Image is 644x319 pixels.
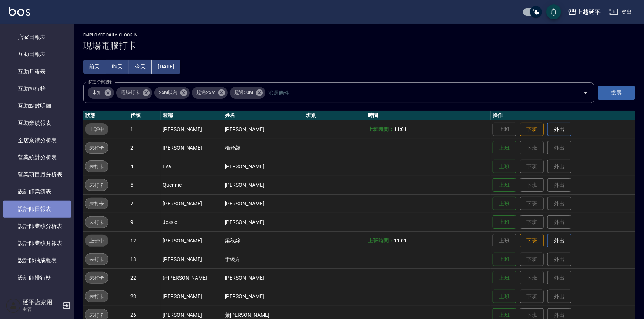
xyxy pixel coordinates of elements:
p: 主管 [23,306,61,313]
button: 上班 [493,197,516,211]
td: 9 [128,213,161,231]
button: 上班 [493,253,516,266]
button: 搜尋 [598,86,635,100]
button: 上班 [493,160,516,173]
td: [PERSON_NAME] [161,231,223,250]
span: 超過50M [230,89,258,96]
label: 篩選打卡記錄 [88,79,112,85]
span: 未打卡 [85,255,108,263]
td: 4 [128,157,161,176]
td: 7 [128,194,161,213]
td: 12 [128,231,161,250]
a: 設計師業績分析表 [3,218,71,235]
a: 店家日報表 [3,29,71,46]
button: 上越延平 [565,4,604,20]
span: 上班中 [85,126,108,133]
span: 未打卡 [85,274,108,282]
td: 1 [128,120,161,139]
td: Quennie [161,176,223,194]
h2: Employee Daily Clock In [83,33,635,38]
button: 登出 [607,5,635,19]
button: save [546,4,561,19]
button: 前天 [83,60,106,74]
span: 25M以內 [154,89,182,96]
th: 暱稱 [161,111,223,120]
div: 超過25M [192,87,228,99]
td: Jessic [161,213,223,231]
td: 22 [128,268,161,287]
button: Open [580,87,592,99]
span: 未打卡 [85,218,108,226]
h5: 延平店家用 [23,299,61,306]
button: 上班 [493,215,516,229]
td: 13 [128,250,161,268]
a: 設計師日報表 [3,201,71,218]
div: 25M以內 [154,87,190,99]
img: Person [6,298,21,313]
th: 姓名 [223,111,304,120]
button: 上班 [493,271,516,285]
img: Logo [9,7,30,16]
a: 互助排行榜 [3,80,71,97]
button: 外出 [547,123,571,136]
td: 23 [128,287,161,306]
a: 設計師業績月報表 [3,235,71,252]
a: 設計師業績表 [3,183,71,200]
span: 未打卡 [85,144,108,152]
td: [PERSON_NAME] [161,194,223,213]
th: 狀態 [83,111,128,120]
input: 篩選條件 [267,86,570,99]
button: [DATE] [152,60,180,74]
td: [PERSON_NAME] [223,157,304,176]
div: 未知 [88,87,114,99]
td: [PERSON_NAME] [161,250,223,268]
td: [PERSON_NAME] [161,139,223,157]
td: [PERSON_NAME] [161,120,223,139]
td: [PERSON_NAME] [161,287,223,306]
td: 紝[PERSON_NAME] [161,268,223,287]
button: 外出 [547,234,571,248]
span: 未知 [88,89,106,96]
th: 操作 [491,111,635,120]
span: 超過25M [192,89,220,96]
span: 電腦打卡 [116,89,144,96]
button: 下班 [520,123,544,136]
a: 商品銷售排行榜 [3,286,71,303]
span: 未打卡 [85,181,108,189]
button: 今天 [129,60,152,74]
button: 下班 [520,234,544,248]
a: 設計師抽成報表 [3,252,71,269]
a: 互助業績報表 [3,114,71,131]
a: 互助點數明細 [3,97,71,114]
td: [PERSON_NAME] [223,213,304,231]
span: 未打卡 [85,200,108,208]
a: 營業統計分析表 [3,149,71,166]
a: 互助日報表 [3,46,71,63]
div: 電腦打卡 [116,87,152,99]
a: 互助月報表 [3,63,71,80]
a: 全店業績分析表 [3,132,71,149]
td: Eva [161,157,223,176]
a: 營業項目月分析表 [3,166,71,183]
td: 于綾方 [223,250,304,268]
th: 時間 [366,111,491,120]
span: 上班中 [85,237,108,245]
button: 上班 [493,290,516,303]
td: [PERSON_NAME] [223,287,304,306]
b: 上班時間： [368,238,394,244]
span: 未打卡 [85,311,108,319]
span: 11:01 [394,238,407,244]
button: 昨天 [106,60,129,74]
span: 11:01 [394,126,407,132]
td: 2 [128,139,161,157]
b: 上班時間： [368,126,394,132]
th: 代號 [128,111,161,120]
button: 上班 [493,178,516,192]
td: 梁秋錦 [223,231,304,250]
span: 未打卡 [85,163,108,170]
td: [PERSON_NAME] [223,194,304,213]
span: 未打卡 [85,293,108,300]
div: 上越延平 [577,7,601,17]
td: [PERSON_NAME] [223,268,304,287]
td: 楊舒馨 [223,139,304,157]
